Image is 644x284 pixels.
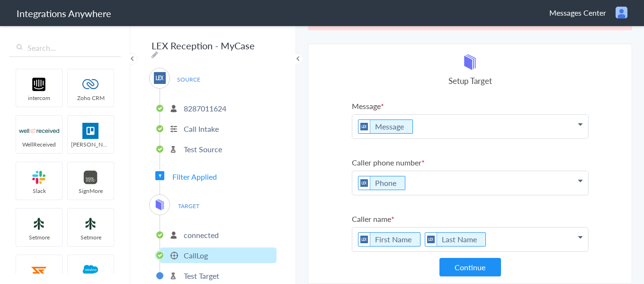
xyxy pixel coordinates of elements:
img: signmore-logo.png [71,169,111,185]
img: slack-logo.svg [19,169,59,185]
label: Caller phone number [352,157,589,168]
img: mycase-logo-new.svg [462,54,478,70]
p: CallLog [184,250,208,261]
h1: Integrations Anywhere [17,7,111,20]
span: Setmore [68,233,114,241]
li: Message [358,119,413,134]
h4: Setup Target [352,75,589,86]
img: trello.png [71,123,111,139]
li: Phone [358,176,405,190]
label: Message [352,101,589,111]
img: lex-app-logo.svg [425,233,437,246]
span: Messages Center [549,7,606,18]
span: TARGET [170,200,206,212]
img: mycase-logo-new.svg [154,199,166,211]
span: Zoho CRM [68,94,114,102]
img: lex-app-logo.svg [358,120,370,133]
img: lex-app-logo.svg [358,176,370,190]
img: setmoreNew.jpg [19,216,59,232]
span: intercom [16,94,62,102]
span: Slack [16,187,62,195]
p: Call Intake [184,123,219,134]
span: Setmore [16,233,62,241]
img: lex-app-logo.svg [154,72,166,84]
img: wr-logo.svg [19,123,59,139]
span: SignMore [68,187,114,195]
p: connected [184,229,219,240]
img: salesforce-logo.svg [71,262,111,278]
img: setmoreNew.jpg [71,216,111,232]
span: [PERSON_NAME] [68,140,114,148]
span: Filter Applied [172,171,217,182]
p: Test Target [184,270,219,281]
label: Caller name [352,213,589,224]
img: user.png [616,7,627,18]
li: Last Name [425,232,486,247]
span: SOURCE [170,73,206,86]
img: intercom-logo.svg [19,76,59,92]
img: lex-app-logo.svg [358,233,370,246]
img: serviceforge-icon.png [19,262,59,278]
li: First Name [358,232,420,247]
button: Continue [439,258,501,276]
p: Test Source [184,144,222,155]
input: Search... [9,39,121,57]
p: 8287011624 [184,103,226,114]
img: zoho-logo.svg [71,76,111,92]
span: WellReceived [16,140,62,148]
